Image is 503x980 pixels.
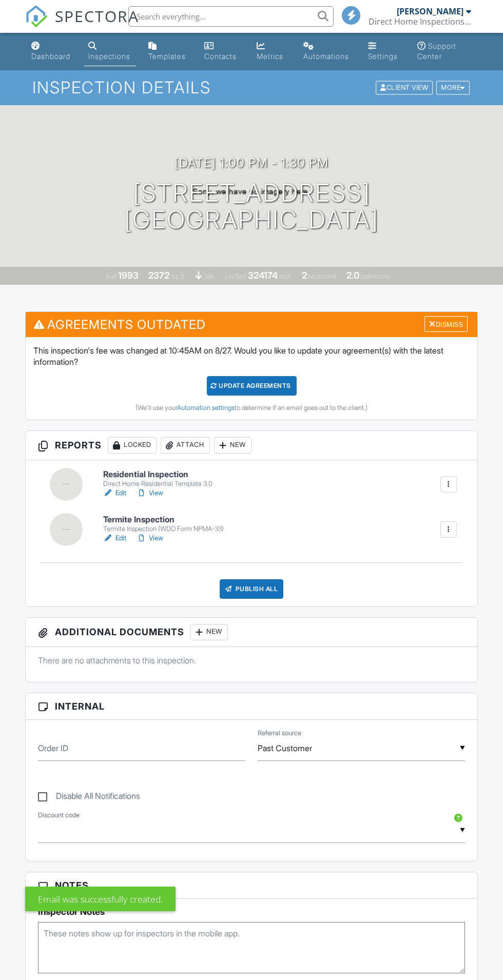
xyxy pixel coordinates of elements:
div: Update Agreements [207,376,297,396]
label: Disable All Notifications [38,791,140,804]
div: [PERSON_NAME] [397,6,463,16]
div: (We'll use your to determine if an email goes out to the client.) [33,404,470,412]
span: Built [105,272,117,280]
div: Templates [148,52,186,61]
h3: [DATE] 1:00 pm - 1:30 pm [175,156,328,170]
div: 2 [302,270,307,281]
a: Automations (Basic) [299,37,356,66]
a: Contacts [200,37,244,66]
h3: Reports [26,431,477,460]
span: SPECTORA [55,5,139,27]
h1: [STREET_ADDRESS] [GEOGRAPHIC_DATA] [124,180,379,234]
a: Automation settings [177,404,235,411]
img: The Best Home Inspection Software - Spectora [25,5,48,28]
span: bedrooms [308,272,337,280]
a: Client View [375,83,435,91]
a: Termite Inspection Termite Inspection (WDO Form NPMA-33) [103,515,224,533]
div: Termite Inspection (WDO Form NPMA-33) [103,525,224,533]
h3: Internal [26,693,477,720]
div: Direct Home Inspections LLC [369,16,471,27]
a: Inspections [84,37,136,66]
h3: Notes [26,872,477,899]
a: View [137,488,163,498]
div: Email was successfully created. [25,887,176,911]
span: sq.ft. [279,272,292,280]
div: 1993 [118,270,139,281]
span: slab [204,272,215,280]
span: bathrooms [361,272,390,280]
div: Support Center [417,42,456,61]
a: Edit [103,533,126,543]
label: Discount code [38,811,80,820]
span: Lot Size [225,272,246,280]
div: Locked [108,437,157,454]
a: SPECTORA [25,14,139,35]
div: New [190,624,228,640]
h3: Additional Documents [26,618,477,647]
div: Dashboard [31,52,70,61]
div: This inspection's fee was changed at 10:45AM on 8/27. Would you like to update your agreement(s) ... [26,337,477,420]
a: Edit [103,488,126,498]
a: Residential Inspection Direct Home Residential Template 3.0 [103,470,212,488]
a: View [137,533,163,543]
h6: Residential Inspection [103,470,212,479]
div: Contacts [204,52,237,61]
p: There are no attachments to this inspection. [38,655,465,666]
a: Settings [364,37,405,66]
span: sq. ft. [171,272,185,280]
h3: Agreements Outdated [26,312,477,337]
a: Dashboard [27,37,76,66]
div: 324174 [248,270,278,281]
label: Referral source [258,729,301,738]
div: More [436,81,470,95]
h1: Inspection Details [32,79,470,96]
a: Support Center [413,37,476,66]
div: Direct Home Residential Template 3.0 [103,480,212,488]
label: Order ID [38,742,68,754]
h6: Termite Inspection [103,515,224,524]
div: Attach [161,437,210,454]
a: Templates [144,37,192,66]
a: Metrics [253,37,291,66]
div: Inspections [88,52,130,61]
div: Automations [303,52,349,61]
div: 2.0 [346,270,359,281]
div: 2372 [148,270,169,281]
div: Settings [368,52,398,61]
div: Publish All [220,579,284,599]
div: Metrics [257,52,283,61]
div: Client View [376,81,433,95]
div: New [214,437,252,454]
h5: Inspector Notes [38,907,465,917]
input: Search everything... [128,6,334,27]
div: Dismiss [424,316,468,332]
